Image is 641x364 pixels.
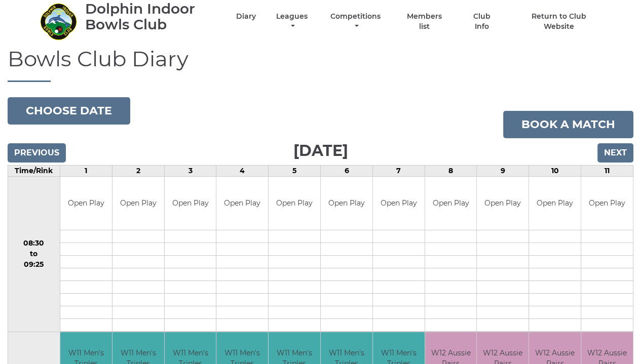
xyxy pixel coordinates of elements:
td: Open Play [321,177,372,230]
td: 5 [269,166,321,177]
a: Competitions [328,12,384,31]
td: Open Play [529,177,581,230]
a: Return to Club Website [516,12,601,31]
td: 3 [164,166,216,177]
td: Open Play [165,177,216,230]
td: Open Play [425,177,477,230]
button: Choose date [8,97,130,125]
td: Open Play [216,177,268,230]
td: 9 [477,166,529,177]
a: Club Info [466,12,499,31]
td: Open Play [60,177,112,230]
td: Open Play [373,177,425,230]
td: Open Play [112,177,164,230]
td: Open Play [269,177,320,230]
td: 11 [581,166,633,177]
div: Dolphin Indoor Bowls Club [85,1,218,32]
td: 08:30 to 09:25 [8,177,60,332]
a: Book a match [503,111,633,138]
td: Open Play [581,177,633,230]
td: 1 [60,166,112,177]
td: 8 [425,166,477,177]
td: 10 [529,166,581,177]
a: Diary [236,12,256,21]
td: Open Play [477,177,529,230]
a: Members list [401,12,447,31]
img: Dolphin Indoor Bowls Club [40,3,78,41]
input: Next [597,143,633,163]
a: Leagues [274,12,310,31]
td: Time/Rink [8,166,60,177]
td: 4 [216,166,269,177]
h1: Bowls Club Diary [8,47,633,82]
td: 6 [321,166,373,177]
td: 2 [112,166,164,177]
input: Previous [8,143,66,163]
td: 7 [372,166,425,177]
